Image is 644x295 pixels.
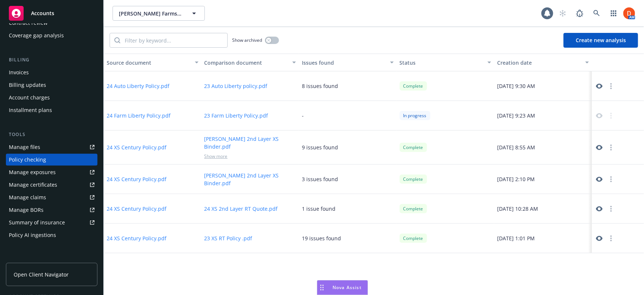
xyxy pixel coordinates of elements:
div: Summary of insurance [9,217,65,228]
div: - [302,112,304,119]
div: [DATE] 9:30 AM [494,71,592,101]
div: Manage certificates [9,179,57,191]
div: 8 issues found [302,82,338,90]
a: Search [589,6,604,21]
button: 24 Farm Liberty Policy.pdf [107,112,171,119]
div: Creation date [497,59,581,67]
a: Manage BORs [6,204,97,216]
button: 24 Auto Liberty Policy.pdf [107,82,169,90]
img: photo [623,7,635,19]
a: Coverage gap analysis [6,30,97,41]
div: Account charges [9,92,50,104]
div: Billing updates [9,79,46,91]
button: Nova Assist [317,280,368,295]
button: [PERSON_NAME] 2nd Layer XS Binder.pdf [204,172,296,187]
button: [PERSON_NAME] Farms LLC [113,6,205,21]
a: Summary of insurance [6,217,97,228]
div: Drag to move [317,281,327,295]
button: 23 XS RT Policy .pdf [204,234,252,242]
a: Report a Bug [572,6,587,21]
button: Create new analysis [564,33,638,48]
div: Manage claims [9,191,46,203]
a: Account charges [6,92,97,104]
a: Accounts [6,3,97,24]
button: Creation date [494,54,592,71]
a: Billing updates [6,79,97,91]
div: Manage files [9,141,40,153]
input: Filter by keyword... [120,33,227,47]
a: Manage files [6,141,97,153]
a: Start snowing [555,6,570,21]
div: Complete [400,143,427,152]
div: Issues found [302,59,386,67]
a: Switch app [606,6,621,21]
div: 9 issues found [302,143,338,151]
div: [DATE] 9:23 AM [494,101,592,130]
a: Policy AI ingestions [6,229,97,241]
div: In progress [400,111,430,120]
div: Comparison document [204,59,288,67]
button: [PERSON_NAME] 2nd Layer XS Binder.pdf [204,135,296,150]
div: Complete [400,234,427,243]
div: Analytics hub [6,256,97,263]
div: Manage BORs [9,204,44,216]
a: Manage exposures [6,166,97,178]
button: 23 Farm Liberty Policy.pdf [204,112,268,119]
div: Invoices [9,67,29,78]
div: Policy AI ingestions [9,229,56,241]
div: Policy checking [9,154,46,166]
div: Complete [400,204,427,213]
a: Invoices [6,67,97,78]
button: 24 XS 2nd Layer RT Quote.pdf [204,205,278,213]
button: 23 Auto Liberty policy.pdf [204,82,268,90]
div: 19 issues found [302,234,341,242]
div: Installment plans [9,104,52,116]
button: 24 XS Century Policy.pdf [107,143,166,151]
div: 1 issue found [302,205,335,213]
button: 24 XS Century Policy.pdf [107,234,166,242]
span: Open Client Navigator [14,271,69,278]
a: Installment plans [6,104,97,116]
a: Policy checking [6,154,97,166]
a: Manage claims [6,191,97,203]
div: [DATE] 1:01 PM [494,224,592,253]
div: Coverage gap analysis [9,30,64,41]
div: [DATE] 2:10 PM [494,165,592,194]
button: Issues found [299,54,397,71]
button: Source document [104,54,202,71]
span: Accounts [31,10,54,16]
button: 24 XS Century Policy.pdf [107,205,166,213]
div: Manage exposures [9,166,56,178]
div: [DATE] 8:55 AM [494,130,592,165]
button: 24 XS Century Policy.pdf [107,175,166,183]
div: Status [400,59,483,67]
div: Complete [400,174,427,184]
span: Show archived [232,37,262,43]
a: Manage certificates [6,179,97,191]
span: Nova Assist [333,284,362,291]
div: Complete [400,81,427,91]
div: 3 issues found [302,175,338,183]
div: [DATE] 10:28 AM [494,194,592,224]
div: Tools [6,131,97,138]
span: [PERSON_NAME] Farms LLC [119,10,183,17]
span: Show more [204,153,228,159]
div: Source document [107,59,190,67]
svg: Search [114,37,120,43]
button: Comparison document [202,54,299,71]
button: Status [397,54,495,71]
div: Billing [6,56,97,64]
